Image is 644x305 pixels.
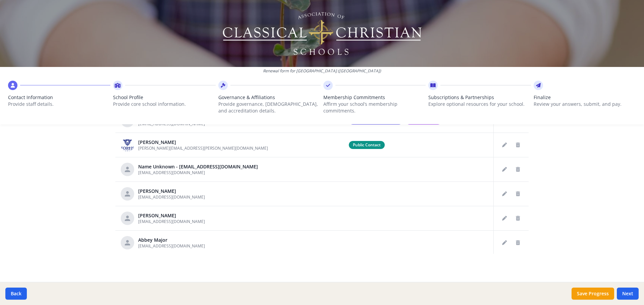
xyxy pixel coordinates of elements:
span: Membership Commitments [323,94,426,101]
span: [EMAIL_ADDRESS][DOMAIN_NAME] [138,219,205,224]
p: Provide staff details. [8,101,110,107]
button: Save Progress [572,288,614,300]
span: [EMAIL_ADDRESS][DOMAIN_NAME] [138,194,205,200]
button: Delete staff [513,188,523,199]
p: Review your answers, submit, and pay. [534,101,636,107]
span: Finalize [534,94,636,101]
button: Delete staff [513,237,523,248]
button: Edit staff [499,164,510,175]
span: [EMAIL_ADDRESS][DOMAIN_NAME] [138,170,205,175]
p: Provide core school information. [113,101,215,107]
button: Delete staff [513,164,523,175]
p: Affirm your school’s membership commitments. [323,101,426,114]
span: Public Contact [349,141,385,149]
span: Contact Information [8,94,110,101]
span: Governance & Affiliations [218,94,321,101]
p: Explore optional resources for your school. [428,101,531,107]
span: School Profile [113,94,215,101]
div: Abbey Major [138,237,205,243]
button: Next [617,288,639,300]
span: Subscriptions & Partnerships [428,94,531,101]
button: Delete staff [513,140,523,150]
button: Edit staff [499,213,510,224]
button: Edit staff [499,140,510,150]
button: Delete staff [513,213,523,224]
div: [PERSON_NAME] [138,139,268,146]
button: Edit staff [499,237,510,248]
img: Logo [222,10,423,57]
button: Edit staff [499,188,510,199]
span: [EMAIL_ADDRESS][DOMAIN_NAME] [138,243,205,249]
div: [PERSON_NAME] [138,188,205,195]
button: Back [5,288,27,300]
p: Provide governance, [DEMOGRAPHIC_DATA], and accreditation details. [218,101,321,114]
span: [PERSON_NAME][EMAIL_ADDRESS][PERSON_NAME][DOMAIN_NAME] [138,145,268,151]
div: [PERSON_NAME] [138,212,205,219]
div: Name Unknown - [EMAIL_ADDRESS][DOMAIN_NAME] [138,163,258,170]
